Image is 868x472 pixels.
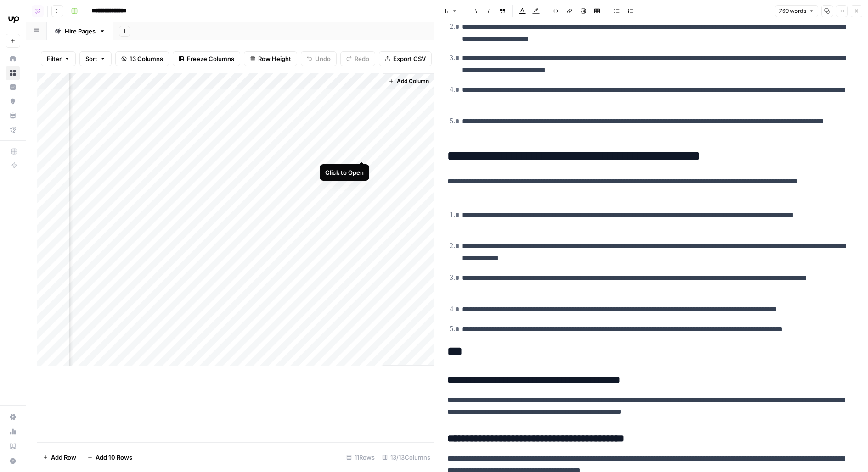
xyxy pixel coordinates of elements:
a: Home [6,51,20,66]
button: 769 words [775,5,818,17]
span: Add 10 Rows [96,453,132,462]
a: Settings [6,410,20,424]
span: 769 words [779,7,806,15]
a: Learning Hub [6,439,20,454]
button: Add Row [37,450,82,465]
button: Redo [340,51,375,66]
a: Browse [6,66,20,80]
span: Sort [85,54,97,63]
span: Undo [315,54,331,63]
span: Add Column [397,77,429,85]
button: Sort [79,51,112,66]
button: Freeze Columns [173,51,240,66]
button: Filter [41,51,76,66]
button: Workspace: Upwork [6,7,20,30]
a: Flightpath [6,122,20,137]
button: 13 Columns [115,51,169,66]
span: Freeze Columns [187,54,234,63]
a: Hire Pages [47,22,113,40]
img: Upwork Logo [6,11,22,27]
div: Hire Pages [65,27,96,36]
span: Redo [355,54,369,63]
a: Insights [6,80,20,94]
button: Row Height [244,51,297,66]
span: 13 Columns [130,54,163,63]
button: Export CSV [379,51,432,66]
button: Add Column [385,75,433,87]
span: Filter [47,54,62,63]
span: Row Height [258,54,291,63]
span: Add Row [51,453,76,462]
button: Help + Support [6,454,20,468]
div: 13/13 Columns [378,450,434,465]
a: Usage [6,424,20,439]
button: Undo [301,51,337,66]
span: Export CSV [393,54,426,63]
a: Opportunities [6,94,20,109]
div: Click to Open [325,168,364,177]
button: Add 10 Rows [82,450,138,465]
div: 11 Rows [343,450,378,465]
a: Your Data [6,108,20,123]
